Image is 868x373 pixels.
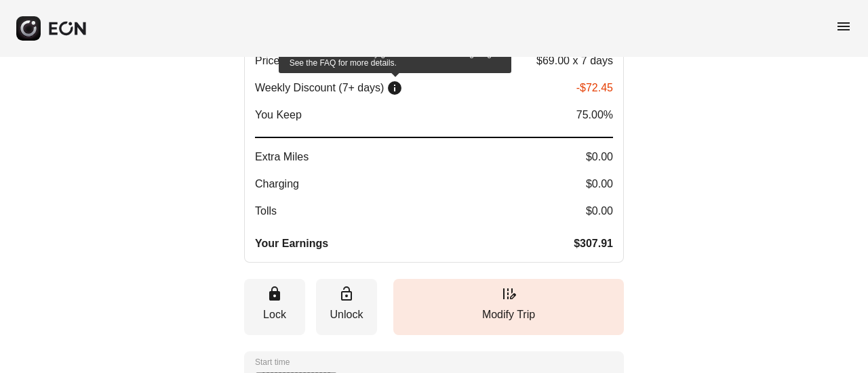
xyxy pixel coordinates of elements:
[316,279,377,335] button: Unlock
[267,286,283,302] span: lock
[586,203,613,219] span: $0.00
[576,107,613,123] span: 75.00%
[251,307,298,323] p: Lock
[255,176,299,192] span: Charging
[835,18,852,35] span: menu
[536,53,613,69] p: $69.00 x 7 days
[586,176,613,192] span: $0.00
[393,279,624,335] button: Modify Trip
[255,107,302,123] span: You Keep
[255,236,328,252] span: Your Earnings
[255,149,309,165] span: Extra Miles
[574,236,613,252] span: $307.91
[255,53,279,69] p: Price
[244,279,305,335] button: Lock
[576,80,613,96] p: -$72.45
[400,307,617,323] p: Modify Trip
[255,80,384,96] p: Weekly Discount (7+ days)
[387,80,403,96] span: info
[338,286,355,302] span: lock_open
[500,286,517,302] span: edit_road
[323,307,370,323] p: Unlock
[255,203,277,219] span: Tolls
[586,149,613,165] span: $0.00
